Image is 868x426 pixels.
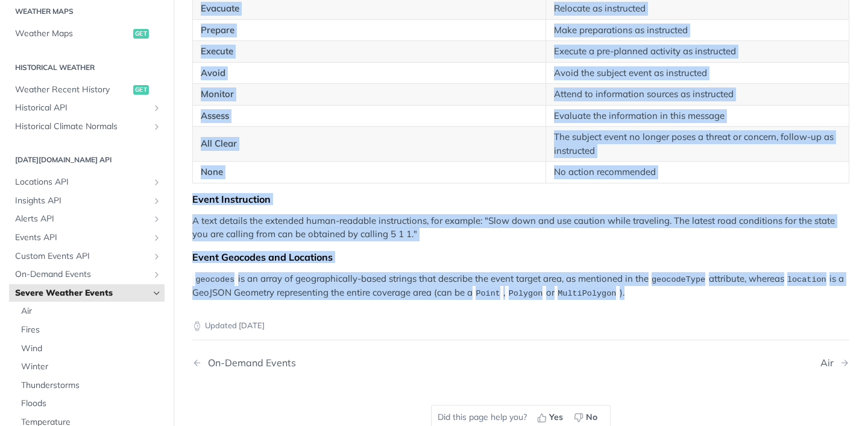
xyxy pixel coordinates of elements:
[546,162,849,183] td: No action recommended
[152,288,162,298] button: Hide subpages for Severe Weather Events
[152,233,162,243] button: Show subpages for Events API
[15,232,149,244] span: Events API
[9,265,165,284] a: On-Demand EventsShow subpages for On-Demand Events
[192,320,849,332] p: Updated [DATE]
[546,62,849,84] td: Avoid the subject event as instructed
[546,127,849,162] td: The subject event no longer poses a threat or concern, follow-up as instructed
[9,210,165,228] a: Alerts APIShow subpages for Alerts API
[133,29,149,39] span: get
[9,173,165,191] a: Locations APIShow subpages for Locations API
[15,377,165,395] a: Thunderstorms
[9,62,165,73] h2: Historical Weather
[192,214,849,241] p: A text details the extended human-readable instructions, for example: "Slow down and use caution ...
[9,118,165,136] a: Historical Climate NormalsShow subpages for Historical Climate Normals
[9,81,165,99] a: Weather Recent Historyget
[15,28,130,40] span: Weather Maps
[201,138,237,149] strong: All Clear
[21,361,162,373] span: Winter
[546,41,849,63] td: Execute a pre-planned activity as instructed
[201,24,234,36] strong: Prepare
[15,84,130,96] span: Weather Recent History
[546,84,849,106] td: Attend to information sources as instructed
[9,229,165,247] a: Events APIShow subpages for Events API
[820,357,840,369] div: Air
[820,357,849,369] a: Next Page: Air
[9,99,165,117] a: Historical APIShow subpages for Historical API
[192,357,474,369] a: Previous Page: On-Demand Events
[15,102,149,114] span: Historical API
[9,25,165,43] a: Weather Mapsget
[201,45,233,57] strong: Execute
[15,287,149,299] span: Severe Weather Events
[652,275,705,284] span: geocodeType
[201,67,225,78] strong: Avoid
[509,289,543,298] span: Polygon
[201,88,234,100] strong: Monitor
[787,275,826,284] span: location
[202,357,296,369] div: On-Demand Events
[152,196,162,206] button: Show subpages for Insights API
[152,103,162,113] button: Show subpages for Historical API
[15,121,149,133] span: Historical Climate Normals
[195,275,234,284] span: geocodes
[15,395,165,413] a: Floods
[558,289,616,298] span: MultiPolygon
[9,284,165,302] a: Severe Weather EventsHide subpages for Severe Weather Events
[476,289,500,298] span: Point
[9,247,165,265] a: Custom Events APIShow subpages for Custom Events API
[21,305,162,317] span: Air
[133,85,149,95] span: get
[15,321,165,339] a: Fires
[15,195,149,207] span: Insights API
[15,302,165,320] a: Air
[192,251,849,263] div: Event Geocodes and Locations
[152,252,162,261] button: Show subpages for Custom Events API
[21,380,162,392] span: Thunderstorms
[152,270,162,279] button: Show subpages for On-Demand Events
[152,122,162,132] button: Show subpages for Historical Climate Normals
[15,269,149,281] span: On-Demand Events
[549,411,563,424] span: Yes
[15,340,165,358] a: Wind
[152,214,162,224] button: Show subpages for Alerts API
[9,6,165,17] h2: Weather Maps
[192,193,849,205] div: Event Instruction
[15,176,149,188] span: Locations API
[192,345,849,381] nav: Pagination Controls
[9,192,165,210] a: Insights APIShow subpages for Insights API
[15,358,165,376] a: Winter
[201,2,239,14] strong: Evacuate
[152,177,162,187] button: Show subpages for Locations API
[21,324,162,336] span: Fires
[546,19,849,41] td: Make preparations as instructed
[15,250,149,262] span: Custom Events API
[15,213,149,225] span: Alerts API
[21,343,162,355] span: Wind
[21,398,162,410] span: Floods
[201,110,229,121] strong: Assess
[201,166,223,177] strong: None
[9,154,165,165] h2: [DATE][DOMAIN_NAME] API
[546,105,849,127] td: Evaluate the information in this message
[586,411,597,424] span: No
[192,272,849,300] p: is an array of geographically-based strings that describe the event target area, as mentioned in ...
